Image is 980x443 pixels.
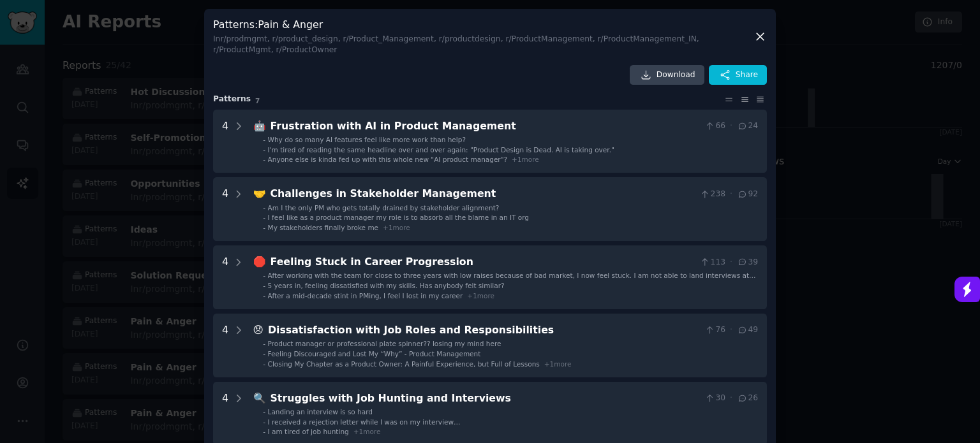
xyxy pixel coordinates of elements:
[263,427,265,436] div: -
[263,359,265,368] div: -
[737,120,758,132] span: 24
[383,224,410,231] span: + 1 more
[630,65,704,85] a: Download
[467,292,494,300] span: + 1 more
[263,145,265,154] div: -
[544,360,572,368] span: + 1 more
[253,256,266,268] span: 🛑
[253,324,264,336] span: 😞
[268,292,463,300] span: After a mid-decade stint in PMing, I feel I lost in my career
[730,189,732,200] span: ·
[268,282,505,289] span: 5 years in, feeling dissatisfied with my skills. Has anybody felt similar?
[736,69,758,81] span: Share
[268,323,700,338] div: Dissatisfaction with Job Roles and Responsibilities
[253,392,266,404] span: 🔍
[268,224,379,231] span: My stakeholders finally broke me
[222,323,228,368] div: 4
[222,391,228,437] div: 4
[699,257,725,268] span: 113
[271,186,695,202] div: Challenges in Stakeholder Management
[213,18,754,56] h3: Patterns : Pain & Anger
[268,136,466,143] span: Why do so many AI features feel like more work than help?
[263,203,265,212] div: -
[709,65,767,85] button: Share
[268,272,756,288] span: After working with the team for close to three years with low raises because of bad market, I now...
[253,187,266,200] span: 🤝
[268,146,614,154] span: I'm tired of reading the same headline over and over again: "Product Design is Dead. AI is taking...
[222,186,228,232] div: 4
[730,393,732,404] span: ·
[704,324,725,336] span: 76
[704,393,725,404] span: 30
[263,135,265,144] div: -
[263,281,265,290] div: -
[657,69,695,81] span: Download
[253,120,266,132] span: 🤖
[263,339,265,348] div: -
[263,407,265,416] div: -
[222,254,228,300] div: 4
[268,360,540,368] span: Closing My Chapter as a Product Owner: A Painful Experience, but Full of Lessons
[268,204,500,212] span: Am I the only PM who gets totally drained by stakeholder alignment?
[737,189,758,200] span: 92
[263,213,265,222] div: -
[263,349,265,358] div: -
[268,350,481,358] span: Feeling Discouraged and Lost My “Why” - Product Management
[699,189,725,200] span: 238
[263,418,265,426] div: -
[268,214,529,221] span: I feel like as a product manager my role is to absorb all the blame in an IT org
[268,156,508,163] span: Anyone else is kinda fed up with this whole new "AI product manager"?
[730,324,732,336] span: ·
[255,97,260,105] span: 7
[730,257,732,268] span: ·
[512,156,539,163] span: + 1 more
[268,340,501,347] span: Product manager or professional plate spinner?? losing my mind here
[213,34,754,56] div: In r/prodmgmt, r/product_design, r/Product_Management, r/productdesign, r/ProductManagement, r/Pr...
[268,428,349,435] span: I am tired of job hunting
[353,428,381,435] span: + 1 more
[263,155,265,164] div: -
[737,393,758,404] span: 26
[737,257,758,268] span: 39
[268,418,461,426] span: I received a rejection letter while I was on my interview…
[737,324,758,336] span: 49
[268,408,373,416] span: Landing an interview is so hard
[263,271,265,280] div: -
[222,119,228,164] div: 4
[704,120,725,132] span: 66
[730,120,732,132] span: ·
[263,291,265,300] div: -
[271,119,700,134] div: Frustration with AI in Product Management
[271,254,695,270] div: Feeling Stuck in Career Progression
[263,223,265,232] div: -
[213,94,251,105] span: Pattern s
[271,391,700,407] div: Struggles with Job Hunting and Interviews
